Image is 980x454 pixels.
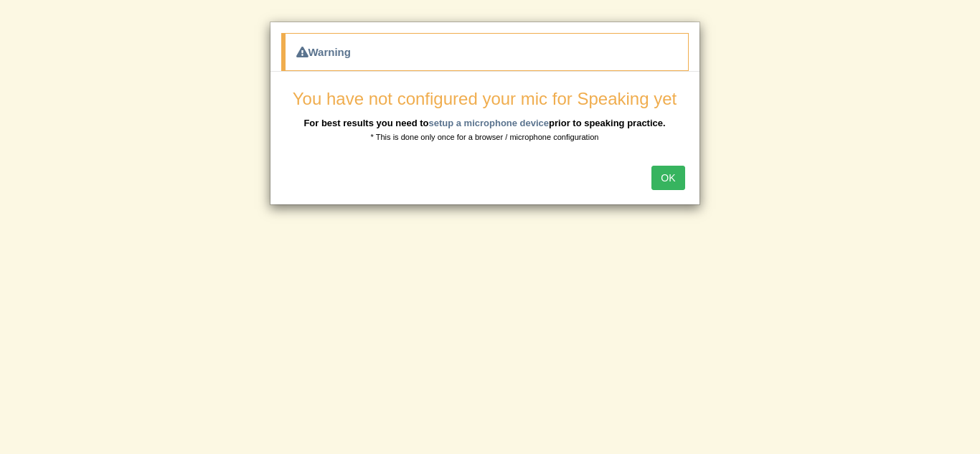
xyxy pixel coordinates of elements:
span: You have not configured your mic for Speaking yet [293,89,677,108]
div: Warning [281,33,689,71]
a: setup a microphone device [428,118,549,128]
b: For best results you need to prior to speaking practice. [303,118,665,128]
button: OK [651,166,684,190]
small: * This is done only once for a browser / microphone configuration [371,133,599,141]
